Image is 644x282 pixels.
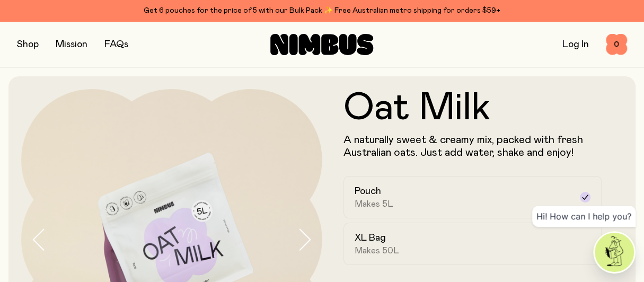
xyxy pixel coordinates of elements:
[56,40,87,49] a: Mission
[532,206,636,227] div: Hi! How can I help you?
[595,233,634,272] img: agent
[562,40,589,49] a: Log In
[606,34,627,55] button: 0
[17,4,627,17] div: Get 6 pouches for the price of 5 with our Bulk Pack ✨ Free Australian metro shipping for orders $59+
[104,40,128,49] a: FAQs
[343,89,602,127] h1: Oat Milk
[355,199,393,209] span: Makes 5L
[343,134,602,159] p: A naturally sweet & creamy mix, packed with fresh Australian oats. Just add water, shake and enjoy!
[355,232,386,244] h2: XL Bag
[355,245,399,256] span: Makes 50L
[355,185,381,198] h2: Pouch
